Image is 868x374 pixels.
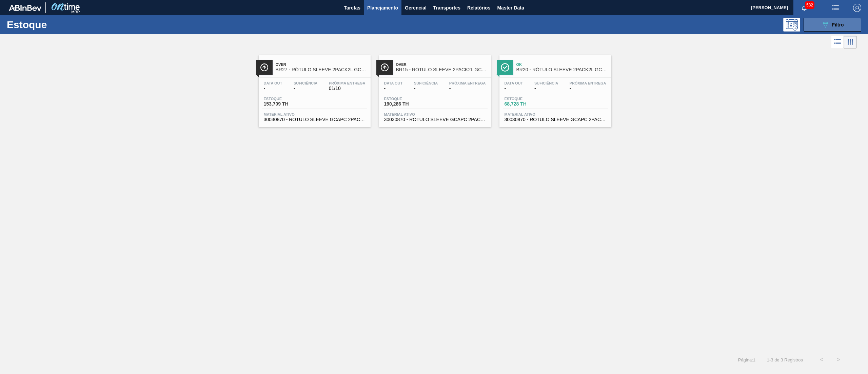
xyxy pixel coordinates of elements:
[449,86,486,91] span: -
[384,86,403,91] span: -
[374,50,494,127] a: ÍconeOverBR15 - RÓTULO SLEEVE 2PACK2L GCA + PCData out-Suficiência-Próxima Entrega-Estoque190,286...
[329,86,366,91] span: 01/10
[783,18,800,32] div: Pogramando: nenhum usuário selecionado
[264,97,311,101] span: Estoque
[805,1,814,9] span: 582
[505,101,552,107] span: 68,728 TH
[414,81,438,85] span: Suficiência
[505,112,606,116] span: Material ativo
[329,81,366,85] span: Próxima Entrega
[804,18,861,32] button: Filtro
[793,3,815,13] button: Notificações
[570,86,606,91] span: -
[414,86,438,91] span: -
[497,4,524,12] span: Master Data
[380,63,389,72] img: Ícone
[260,63,269,72] img: Ícone
[384,81,403,85] span: Data out
[516,62,608,67] span: Ok
[264,101,311,107] span: 153,709 TH
[534,81,558,85] span: Suficiência
[264,86,282,91] span: -
[830,351,847,368] button: >
[276,62,367,67] span: Over
[264,117,366,122] span: 30030870 - ROTULO SLEEVE GCAPC 2PACK2L NIV24
[494,50,615,127] a: ÍconeOkBR20 - RÓTULO SLEEVE 2PACK2L GCA + PCData out-Suficiência-Próxima Entrega-Estoque68,728 TH...
[832,22,844,27] span: Filtro
[276,67,367,72] span: BR27 - RÓTULO SLEEVE 2PACK2L GCA + PC
[505,117,606,122] span: 30030870 - ROTULO SLEEVE GCAPC 2PACK2L NIV24
[367,4,398,12] span: Planejamento
[853,4,861,12] img: Logout
[831,4,840,12] img: userActions
[294,86,317,91] span: -
[7,21,112,29] h1: Estoque
[405,4,427,12] span: Gerencial
[505,97,552,101] span: Estoque
[570,81,606,85] span: Próxima Entrega
[831,36,844,49] div: Visão em Lista
[264,81,282,85] span: Data out
[766,357,803,362] span: 1 - 3 de 3 Registros
[396,67,488,72] span: BR15 - RÓTULO SLEEVE 2PACK2L GCA + PC
[294,81,317,85] span: Suficiência
[396,62,488,67] span: Over
[844,36,857,49] div: Visão em Cards
[384,97,432,101] span: Estoque
[516,67,608,72] span: BR20 - RÓTULO SLEEVE 2PACK2L GCA + PC
[505,81,523,85] span: Data out
[467,4,490,12] span: Relatórios
[384,101,432,107] span: 190,286 TH
[505,86,523,91] span: -
[449,81,486,85] span: Próxima Entrega
[384,112,486,116] span: Material ativo
[384,117,486,122] span: 30030870 - ROTULO SLEEVE GCAPC 2PACK2L NIV24
[254,50,374,127] a: ÍconeOverBR27 - RÓTULO SLEEVE 2PACK2L GCA + PCData out-Suficiência-Próxima Entrega01/10Estoque153...
[501,63,509,72] img: Ícone
[344,4,360,12] span: Tarefas
[433,4,460,12] span: Transportes
[738,357,755,362] span: Página : 1
[9,5,41,11] img: TNhmsLtSVTkK8tSr43FrP2fwEKptu5GPRR3wAAAABJRU5ErkJggg==
[813,351,830,368] button: <
[264,112,366,116] span: Material ativo
[534,86,558,91] span: -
